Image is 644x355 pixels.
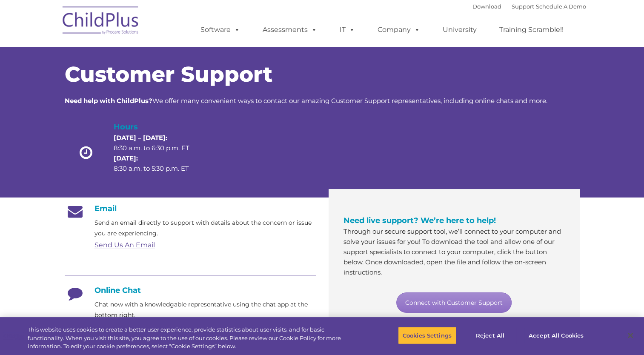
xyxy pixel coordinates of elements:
a: University [434,21,485,38]
div: This website uses cookies to create a better user experience, provide statistics about user visit... [28,326,354,351]
button: Reject All [464,326,517,344]
h4: Online Chat [65,286,316,295]
p: Through our secure support tool, we’ll connect to your computer and solve your issues for you! To... [343,226,565,278]
font: | [472,3,586,10]
p: Chat now with a knowledgable representative using the chat app at the bottom right. [94,299,316,321]
img: ChildPlus by Procare Solutions [58,0,143,43]
a: Training Scramble!! [491,21,572,38]
a: IT [331,21,364,38]
a: Support [512,3,534,10]
button: Cookies Settings [398,326,456,344]
a: Send Us An Email [94,241,155,249]
a: Company [369,21,429,38]
p: Send an email directly to support with details about the concern or issue you are experiencing. [94,218,316,239]
button: Accept All Cookies [524,326,588,344]
h4: Email [65,204,316,213]
a: Connect with Customer Support [396,292,512,313]
span: Customer Support [65,61,272,87]
span: Need live support? We’re here to help! [343,216,496,225]
strong: Need help with ChildPlus? [65,97,152,105]
strong: [DATE]: [114,154,138,162]
button: Close [621,326,640,345]
a: Download [472,3,501,10]
a: Software [192,21,249,38]
span: We offer many convenient ways to contact our amazing Customer Support representatives, including ... [65,97,547,105]
h4: Hours [114,121,204,133]
a: Assessments [254,21,326,38]
strong: [DATE] – [DATE]: [114,134,167,142]
a: Schedule A Demo [536,3,586,10]
p: 8:30 a.m. to 6:30 p.m. ET 8:30 a.m. to 5:30 p.m. ET [114,133,204,174]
